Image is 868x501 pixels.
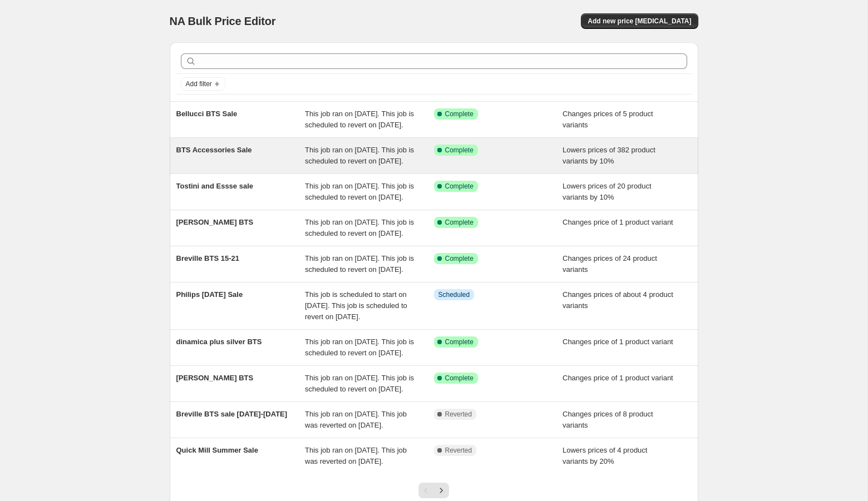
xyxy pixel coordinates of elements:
[433,483,449,498] button: Next
[563,290,673,310] span: Changes prices of about 4 product variants
[563,410,653,429] span: Changes prices of 8 product variants
[563,218,673,226] span: Changes price of 1 product variant
[305,338,414,357] span: This job ran on [DATE]. This job is scheduled to revert on [DATE].
[445,410,472,419] span: Reverted
[305,446,407,465] span: This job ran on [DATE]. This job was reverted on [DATE].
[176,374,254,382] span: [PERSON_NAME] BTS
[305,218,414,237] span: This job ran on [DATE]. This job is scheduled to revert on [DATE].
[445,218,474,227] span: Complete
[305,146,414,165] span: This job ran on [DATE]. This job is scheduled to revert on [DATE].
[445,182,474,191] span: Complete
[176,410,288,418] span: Breville BTS sale [DATE]-[DATE]
[445,146,474,155] span: Complete
[563,182,652,201] span: Lowers prices of 20 product variants by 10%
[176,218,254,226] span: [PERSON_NAME] BTS
[305,290,407,321] span: This job is scheduled to start on [DATE]. This job is scheduled to revert on [DATE].
[176,254,239,262] span: Breville BTS 15-21
[170,15,276,27] span: NA Bulk Price Editor
[305,182,414,201] span: This job ran on [DATE]. This job is scheduled to revert on [DATE].
[176,290,243,299] span: Philips [DATE] Sale
[305,254,414,274] span: This job ran on [DATE]. This job is scheduled to revert on [DATE].
[176,338,262,346] span: dinamica plus silver BTS
[563,110,653,129] span: Changes prices of 5 product variants
[563,374,673,382] span: Changes price of 1 product variant
[305,110,414,129] span: This job ran on [DATE]. This job is scheduled to revert on [DATE].
[563,254,657,274] span: Changes prices of 24 product variants
[418,483,449,498] nav: Pagination
[176,146,252,154] span: BTS Accessories Sale
[445,338,474,346] span: Complete
[176,110,238,118] span: Bellucci BTS Sale
[445,110,474,118] span: Complete
[305,410,407,429] span: This job ran on [DATE]. This job was reverted on [DATE].
[438,290,470,299] span: Scheduled
[176,446,258,454] span: Quick Mill Summer Sale
[186,80,212,88] span: Add filter
[563,446,647,465] span: Lowers prices of 4 product variants by 20%
[305,374,414,393] span: This job ran on [DATE]. This job is scheduled to revert on [DATE].
[588,17,691,26] span: Add new price [MEDICAL_DATA]
[445,446,472,455] span: Reverted
[581,13,698,29] button: Add new price [MEDICAL_DATA]
[176,182,253,190] span: Tostini and Essse sale
[563,338,673,346] span: Changes price of 1 product variant
[181,77,225,91] button: Add filter
[445,254,474,263] span: Complete
[563,146,655,165] span: Lowers prices of 382 product variants by 10%
[445,374,474,383] span: Complete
